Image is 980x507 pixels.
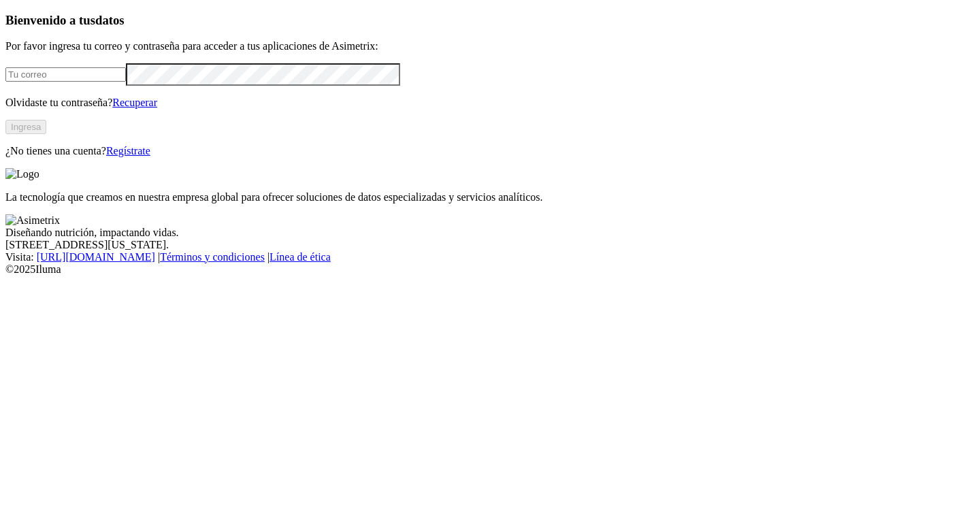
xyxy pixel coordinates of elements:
a: Regístrate [106,145,150,157]
p: La tecnología que creamos en nuestra empresa global para ofrecer soluciones de datos especializad... [5,191,975,203]
div: [STREET_ADDRESS][US_STATE]. [5,239,975,251]
h3: Bienvenido a tus [5,13,975,28]
button: Ingresa [5,120,46,134]
div: Diseñando nutrición, impactando vidas. [5,227,975,239]
img: Asimetrix [5,214,60,227]
span: datos [95,13,125,27]
p: Olvidaste tu contraseña? [5,97,975,109]
p: Por favor ingresa tu correo y contraseña para acceder a tus aplicaciones de Asimetrix: [5,40,975,52]
div: © 2025 Iluma [5,263,975,276]
a: Términos y condiciones [160,251,265,263]
img: Logo [5,168,39,180]
a: Línea de ética [269,251,331,263]
a: [URL][DOMAIN_NAME] [37,251,155,263]
a: Recuperar [112,97,157,108]
p: ¿No tienes una cuenta? [5,145,975,157]
input: Tu correo [5,67,126,82]
div: Visita : | | [5,251,975,263]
